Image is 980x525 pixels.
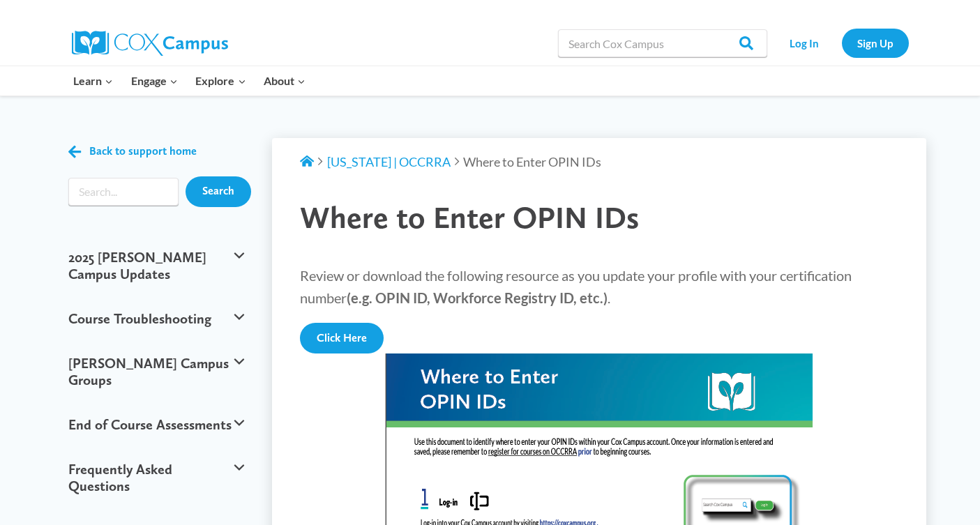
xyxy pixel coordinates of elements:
span: Explore [195,72,246,90]
span: Where to Enter OPIN IDs [300,199,639,236]
span: Engage [131,72,178,90]
button: [PERSON_NAME] Campus Groups [61,341,252,402]
button: Frequently Asked Questions [61,447,252,508]
span: Back to support home [89,145,197,158]
a: Support Home [300,154,314,169]
span: Where to Enter OPIN IDs [463,154,601,169]
a: [US_STATE] | OCCRRA [327,154,451,169]
a: Click Here [300,323,384,353]
span: About [264,72,306,90]
p: Review or download the following resource as you update your profile with your certification numb... [300,264,898,309]
input: Search [186,176,251,207]
img: Cox Campus [72,31,228,56]
button: End of Course Assessments [61,402,252,447]
form: Search form [68,178,179,206]
a: Sign Up [842,29,909,57]
input: Search input [68,178,179,206]
span: Learn [73,72,113,90]
strong: (e.g. OPIN ID, Workforce Registry ID, etc.) [347,289,608,306]
button: 2025 [PERSON_NAME] Campus Updates [61,235,252,296]
nav: Secondary Navigation [774,29,909,57]
input: Search Cox Campus [558,29,767,57]
a: Log In [774,29,835,57]
a: Back to support home [68,142,197,162]
nav: Primary Navigation [65,66,315,96]
button: Course Troubleshooting [61,296,252,341]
